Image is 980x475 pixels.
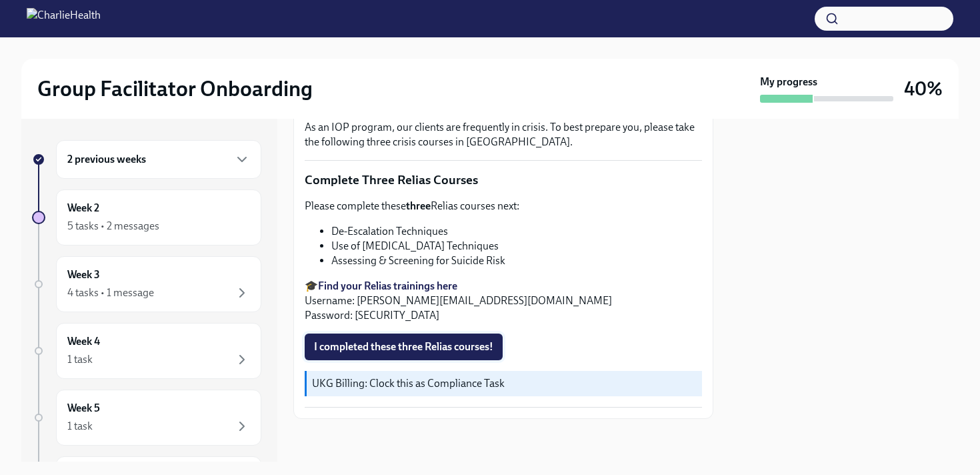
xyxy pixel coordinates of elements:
button: I completed these three Relias courses! [305,334,503,360]
h6: Week 4 [67,334,100,349]
a: Week 51 task [32,390,261,446]
li: Assessing & Screening for Suicide Risk [331,254,702,268]
a: Week 41 task [32,323,261,379]
div: 4 tasks • 1 message [67,286,154,300]
p: As an IOP program, our clients are frequently in crisis. To best prepare you, please take the fol... [305,120,702,149]
a: Week 25 tasks • 2 messages [32,189,261,246]
strong: three [406,199,431,212]
li: Use of [MEDICAL_DATA] Techniques [331,239,702,254]
h2: Group Facilitator Onboarding [37,75,313,102]
div: 1 task [67,419,93,434]
h6: 2 previous weeks [67,152,146,167]
strong: My progress [760,75,817,89]
div: 2 previous weeks [56,140,261,179]
h3: 40% [904,77,943,101]
p: Please complete these Relias courses next: [305,199,702,213]
h6: Week 2 [67,201,99,215]
p: UKG Billing: Clock this as Compliance Task [312,376,697,391]
p: Complete Three Relias Courses [305,171,702,189]
div: 1 task [67,352,93,367]
img: CharlieHealth [27,8,101,29]
a: Week 34 tasks • 1 message [32,256,261,312]
h6: Week 5 [67,401,100,416]
li: De-Escalation Techniques [331,224,702,239]
p: 🎓 Username: [PERSON_NAME][EMAIL_ADDRESS][DOMAIN_NAME] Password: [SECURITY_DATA] [305,279,702,323]
div: 5 tasks • 2 messages [67,219,159,233]
a: Find your Relias trainings here [318,280,457,292]
span: I completed these three Relias courses! [314,340,493,354]
h6: Week 3 [67,268,100,282]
